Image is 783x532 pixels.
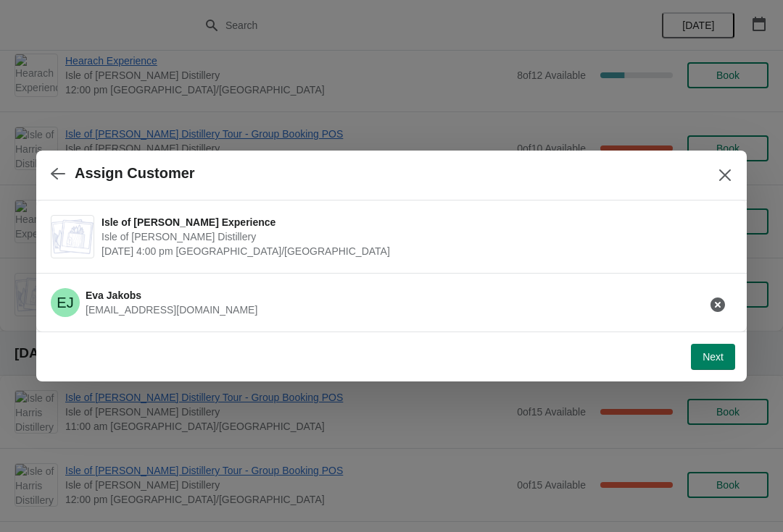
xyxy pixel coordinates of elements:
img: Isle of Harris Gin Experience | Isle of Harris Distillery | September 11 | 4:00 pm Europe/London [51,219,94,254]
span: Next [703,351,724,363]
span: Isle of [PERSON_NAME] Experience [101,215,725,229]
text: EJ [57,295,73,311]
span: Eva [51,288,80,317]
span: [DATE] 4:00 pm [GEOGRAPHIC_DATA]/[GEOGRAPHIC_DATA] [101,244,725,258]
span: [EMAIL_ADDRESS][DOMAIN_NAME] [86,304,257,316]
h2: Assign Customer [75,165,195,182]
button: Close [712,162,738,188]
span: Eva Jakobs [86,290,141,301]
button: Next [691,344,735,370]
span: Isle of [PERSON_NAME] Distillery [101,229,725,244]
